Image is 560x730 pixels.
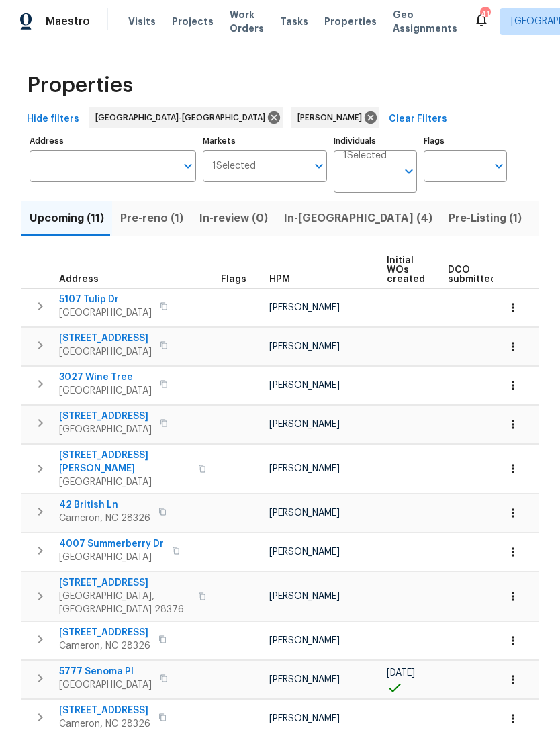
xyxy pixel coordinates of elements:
span: [GEOGRAPHIC_DATA], [GEOGRAPHIC_DATA] 28376 [59,590,190,617]
button: Open [400,162,418,181]
span: 1 Selected [343,150,387,162]
span: Properties [27,79,133,92]
span: [PERSON_NAME] [269,464,340,473]
label: Markets [203,137,328,145]
span: [STREET_ADDRESS] [59,626,150,639]
div: [GEOGRAPHIC_DATA]-[GEOGRAPHIC_DATA] [89,107,283,128]
span: DCO submitted [448,265,496,284]
span: [PERSON_NAME] [269,636,340,645]
span: [PERSON_NAME] [269,303,340,312]
label: Individuals [334,137,417,145]
span: [PERSON_NAME] [269,675,340,684]
button: Clear Filters [383,107,453,132]
span: Cameron, NC 28326 [59,639,150,653]
label: Flags [424,137,507,145]
span: [PERSON_NAME] [269,592,340,601]
span: Pre-Listing (1) [449,209,522,228]
div: 41 [480,8,489,21]
span: Tasks [280,17,308,26]
span: Cameron, NC 28326 [59,512,150,525]
button: Open [489,156,508,175]
button: Open [179,156,197,175]
span: 1 Selected [212,161,256,172]
span: Maestro [46,15,90,28]
span: In-review (0) [199,209,268,228]
span: [PERSON_NAME] [297,111,367,124]
span: [PERSON_NAME] [269,381,340,390]
span: Clear Filters [389,111,447,128]
span: [GEOGRAPHIC_DATA] [59,423,152,437]
span: [GEOGRAPHIC_DATA] [59,306,152,320]
button: Hide filters [21,107,85,132]
span: 42 British Ln [59,498,150,512]
span: [DATE] [387,668,415,678]
span: [GEOGRAPHIC_DATA] [59,475,190,489]
span: 5107 Tulip Dr [59,293,152,306]
span: In-[GEOGRAPHIC_DATA] (4) [284,209,432,228]
span: Initial WOs created [387,256,425,284]
span: [PERSON_NAME] [269,508,340,518]
span: [STREET_ADDRESS] [59,332,152,345]
span: [GEOGRAPHIC_DATA]-[GEOGRAPHIC_DATA] [95,111,271,124]
span: [PERSON_NAME] [269,547,340,557]
span: [STREET_ADDRESS] [59,576,190,590]
button: Open [310,156,328,175]
span: Work Orders [230,8,264,35]
span: Projects [172,15,214,28]
div: [PERSON_NAME] [291,107,379,128]
span: HPM [269,275,290,284]
span: Hide filters [27,111,79,128]
span: [GEOGRAPHIC_DATA] [59,384,152,398]
span: 4007 Summerberry Dr [59,537,164,551]
span: Geo Assignments [393,8,457,35]
span: Flags [221,275,246,284]
span: [GEOGRAPHIC_DATA] [59,678,152,692]
span: Visits [128,15,156,28]
span: [STREET_ADDRESS] [59,410,152,423]
span: [STREET_ADDRESS] [59,704,150,717]
span: [GEOGRAPHIC_DATA] [59,551,164,564]
span: Address [59,275,99,284]
span: [GEOGRAPHIC_DATA] [59,345,152,359]
span: Pre-reno (1) [120,209,183,228]
span: 5777 Senoma Pl [59,665,152,678]
span: 3027 Wine Tree [59,371,152,384]
span: [PERSON_NAME] [269,420,340,429]
label: Address [30,137,196,145]
span: [PERSON_NAME] [269,714,340,723]
span: [PERSON_NAME] [269,342,340,351]
span: Properties [324,15,377,28]
span: Upcoming (11) [30,209,104,228]
span: [STREET_ADDRESS][PERSON_NAME] [59,449,190,475]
